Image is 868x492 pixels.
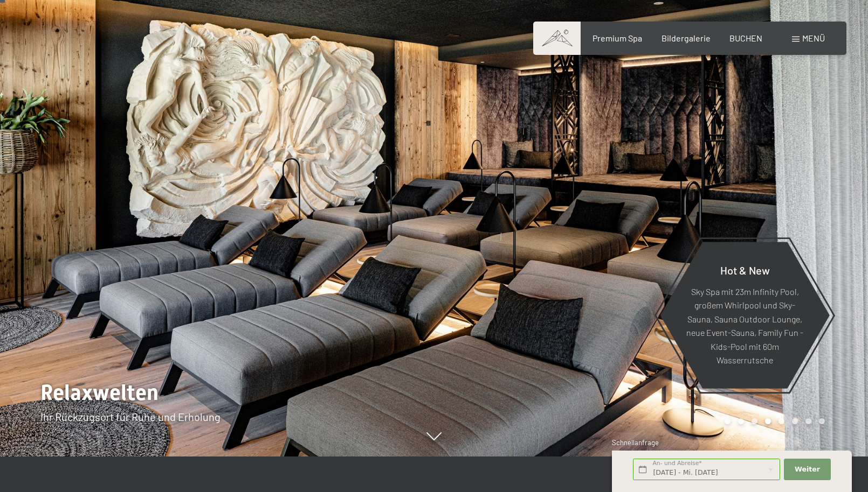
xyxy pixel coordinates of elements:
div: Carousel Pagination [721,418,825,424]
div: Carousel Page 3 [752,418,757,424]
p: Sky Spa mit 23m Infinity Pool, großem Whirlpool und Sky-Sauna, Sauna Outdoor Lounge, neue Event-S... [686,284,803,367]
span: Schnellanfrage [612,438,659,447]
button: Weiter [784,459,830,481]
div: Carousel Page 5 [779,418,784,424]
a: Bildergalerie [662,33,711,43]
span: Weiter [795,465,820,474]
a: Premium Spa [593,33,642,43]
span: Hot & New [720,263,770,276]
a: BUCHEN [729,33,762,43]
div: Carousel Page 4 (Current Slide) [765,418,771,424]
div: Carousel Page 6 [792,418,798,424]
span: Menü [802,33,825,43]
a: Hot & New Sky Spa mit 23m Infinity Pool, großem Whirlpool und Sky-Sauna, Sauna Outdoor Lounge, ne... [659,241,830,389]
div: Carousel Page 1 [725,418,731,424]
div: Carousel Page 8 [819,418,825,424]
div: Carousel Page 2 [738,418,744,424]
div: Carousel Page 7 [805,418,811,424]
